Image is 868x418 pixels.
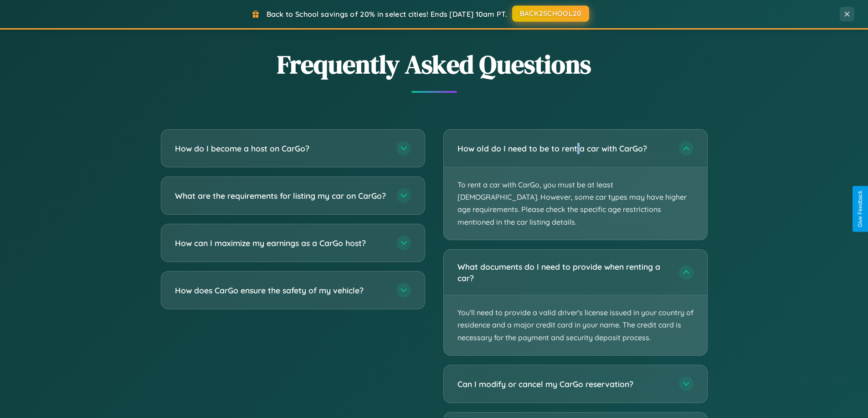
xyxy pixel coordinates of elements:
[857,191,863,227] div: Give Feedback
[175,143,387,154] h3: How do I become a host on CarGo?
[175,285,387,296] h3: How does CarGo ensure the safety of my vehicle?
[444,295,707,355] p: You'll need to provide a valid driver's license issued in your country of residence and a major c...
[161,47,708,82] h2: Frequently Asked Questions
[175,190,387,201] h3: What are the requirements for listing my car on CarGo?
[267,10,507,19] span: Back to School savings of 20% in select cities! Ends [DATE] 10am PT.
[457,143,670,154] h3: How old do I need to be to rent a car with CarGo?
[457,261,670,283] h3: What documents do I need to provide when renting a car?
[175,237,387,249] h3: How can I maximize my earnings as a CarGo host?
[512,5,589,22] button: BACK2SCHOOL20
[457,378,670,389] h3: Can I modify or cancel my CarGo reservation?
[444,167,707,240] p: To rent a car with CarGo, you must be at least [DEMOGRAPHIC_DATA]. However, some car types may ha...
